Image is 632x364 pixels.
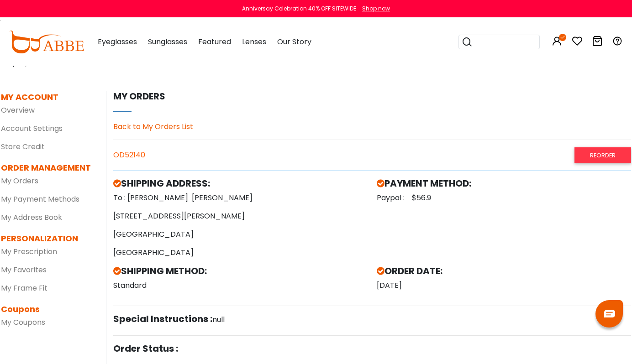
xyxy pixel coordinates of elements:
[1,303,92,315] dt: Coupons
[377,192,631,203] p: Paypal : $56.9
[574,147,631,163] a: Reorder
[98,36,137,47] span: Eyeglasses
[277,36,311,47] span: Our Story
[113,265,368,276] h5: SHIPPING METHOD:
[113,229,368,240] p: [GEOGRAPHIC_DATA]
[1,176,38,186] a: My Orders
[188,192,253,203] span: [PERSON_NAME]
[377,265,631,276] h5: ORDER DATE:
[212,314,225,325] span: null
[1,265,47,275] a: My Favorites
[1,232,92,244] dt: PERSONALIZATION
[362,5,390,13] div: Shop now
[113,178,368,189] h5: SHIPPING ADDRESS:
[198,36,231,47] span: Featured
[1,161,92,174] dt: ORDER MANAGEMENT
[16,60,47,68] span: My Abbe
[113,247,368,258] p: [GEOGRAPHIC_DATA]
[113,91,631,102] h5: My orders
[604,310,615,317] img: chat
[1,123,63,134] a: Account Settings
[113,313,212,324] h5: Special Instructions :
[113,211,368,222] p: [STREET_ADDRESS][PERSON_NAME]
[113,192,368,203] p: To : [PERSON_NAME]
[1,212,62,223] a: My Address Book
[242,36,266,47] span: Lenses
[358,5,390,12] a: Shop now
[1,91,58,103] dt: MY ACCOUNT
[1,246,57,257] a: My Prescription
[242,5,356,13] div: Anniversay Celebration 40% OFF SITEWIDE
[148,36,187,47] span: Sunglasses
[1,141,45,152] a: Store Credit
[113,280,147,291] span: Standard
[113,343,178,354] h5: Order Status :
[1,317,45,328] a: My Coupons
[9,31,84,53] img: abbeglasses.com
[1,105,35,115] a: Overview
[113,147,631,163] div: OD52140
[377,280,631,291] p: [DATE]
[1,283,47,293] a: My Frame Fit
[113,121,193,132] a: Back to My Orders List
[377,178,631,189] h5: PAYMENT METHOD:
[1,194,79,204] a: My Payment Methods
